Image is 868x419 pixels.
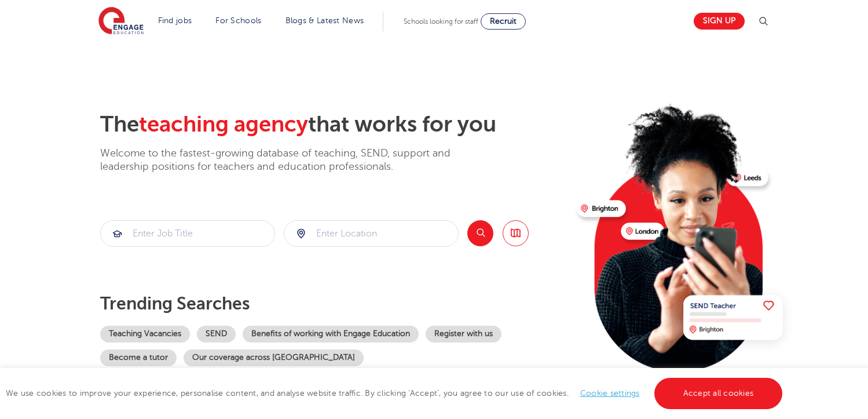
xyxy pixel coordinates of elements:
[101,221,274,246] input: Submit
[197,326,236,343] a: SEND
[285,16,364,25] a: Blogs & Latest News
[580,389,640,398] a: Cookie settings
[139,112,308,137] span: teaching agency
[100,349,177,366] a: Become a tutor
[100,220,275,247] div: Submit
[284,221,458,246] input: Submit
[158,16,192,25] a: Find jobs
[100,326,190,343] a: Teaching Vacancies
[243,326,419,343] a: Benefits of working with Engage Education
[654,378,783,409] a: Accept all cookies
[694,13,745,30] a: Sign up
[284,220,459,247] div: Submit
[404,17,478,25] span: Schools looking for staff
[215,16,261,25] a: For Schools
[100,147,482,174] p: Welcome to the fastest-growing database of teaching, SEND, support and leadership positions for t...
[6,389,785,398] span: We use cookies to improve your experience, personalise content, and analyse website traffic. By c...
[467,220,493,246] button: Search
[100,293,567,314] p: Trending searches
[98,7,144,36] img: Engage Education
[426,326,501,343] a: Register with us
[100,111,567,138] h2: The that works for you
[184,349,364,366] a: Our coverage across [GEOGRAPHIC_DATA]
[481,13,526,30] a: Recruit
[490,17,517,25] span: Recruit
